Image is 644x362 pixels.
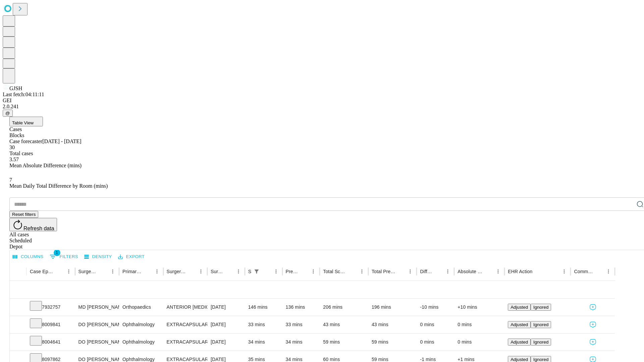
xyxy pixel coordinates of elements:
[122,269,142,274] div: Primary Service
[531,304,551,311] button: Ignored
[234,267,243,276] button: Menu
[196,267,206,276] button: Menu
[13,302,23,313] button: Expand
[372,269,396,274] div: Total Predicted Duration
[116,252,146,262] button: Export
[286,269,299,274] div: Predicted In Room Duration
[286,299,317,316] div: 136 mins
[531,321,551,328] button: Ignored
[48,251,80,262] button: Show filters
[122,334,160,351] div: Ophthalmology
[167,299,204,316] div: ANTERIOR [MEDICAL_DATA] TOTAL HIP
[3,92,44,97] span: Last fetch: 04:11:11
[12,120,34,125] span: Table View
[533,322,548,327] span: Ignored
[574,269,593,274] div: Comments
[396,267,406,276] button: Sort
[508,339,531,346] button: Adjusted
[78,334,116,351] div: DO [PERSON_NAME]
[167,334,204,351] div: EXTRACAPSULAR CATARACT REMOVAL WITH [MEDICAL_DATA]
[533,340,548,345] span: Ignored
[11,252,45,262] button: Select columns
[3,104,641,110] div: 2.0.241
[122,316,160,333] div: Ophthalmology
[508,269,532,274] div: EHR Action
[511,322,528,327] span: Adjusted
[9,144,15,150] span: 30
[42,138,81,144] span: [DATE] - [DATE]
[30,334,72,351] div: 8004641
[9,177,12,183] span: 7
[271,267,281,276] button: Menu
[9,117,43,126] button: Table View
[533,305,548,310] span: Ignored
[484,267,493,276] button: Sort
[9,150,33,156] span: Total cases
[9,183,108,189] span: Mean Daily Total Difference by Room (mins)
[420,269,433,274] div: Difference
[108,267,117,276] button: Menu
[248,334,279,351] div: 34 mins
[533,267,542,276] button: Sort
[434,267,443,276] button: Sort
[78,299,116,316] div: MD [PERSON_NAME] [PERSON_NAME] Md
[372,316,414,333] div: 43 mins
[54,249,60,256] span: 1
[99,267,108,276] button: Sort
[55,267,64,276] button: Sort
[348,267,357,276] button: Sort
[458,334,501,351] div: 0 mins
[13,319,23,331] button: Expand
[604,267,613,276] button: Menu
[594,267,604,276] button: Sort
[533,357,548,362] span: Ignored
[458,316,501,333] div: 0 mins
[372,299,414,316] div: 196 mins
[420,334,451,351] div: 0 mins
[286,316,317,333] div: 33 mins
[23,226,54,231] span: Refresh data
[9,157,19,162] span: 3.57
[211,334,241,351] div: [DATE]
[248,269,251,274] div: Scheduled In Room Duration
[299,267,309,276] button: Sort
[420,316,451,333] div: 0 mins
[64,267,73,276] button: Menu
[187,267,196,276] button: Sort
[531,339,551,346] button: Ignored
[78,316,116,333] div: DO [PERSON_NAME]
[420,299,451,316] div: -10 mins
[9,211,38,218] button: Reset filters
[211,316,241,333] div: [DATE]
[211,299,241,316] div: [DATE]
[5,111,10,116] span: @
[9,163,82,168] span: Mean Absolute Difference (mins)
[12,212,36,217] span: Reset filters
[262,267,271,276] button: Sort
[511,305,528,310] span: Adjusted
[167,269,186,274] div: Surgery Name
[443,267,452,276] button: Menu
[508,321,531,328] button: Adjusted
[309,267,318,276] button: Menu
[357,267,367,276] button: Menu
[248,316,279,333] div: 33 mins
[83,252,114,262] button: Density
[252,267,261,276] div: 1 active filter
[122,299,160,316] div: Orthopaedics
[286,334,317,351] div: 34 mins
[323,299,365,316] div: 206 mins
[458,269,483,274] div: Absolute Difference
[248,299,279,316] div: 146 mins
[406,267,415,276] button: Menu
[167,316,204,333] div: EXTRACAPSULAR CATARACT REMOVAL WITH [MEDICAL_DATA]
[13,337,23,348] button: Expand
[143,267,152,276] button: Sort
[372,334,414,351] div: 59 mins
[9,218,57,231] button: Refresh data
[78,269,98,274] div: Surgeon Name
[3,110,13,117] button: @
[323,269,347,274] div: Total Scheduled Duration
[9,138,42,144] span: Case forecaster
[3,98,641,104] div: GEI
